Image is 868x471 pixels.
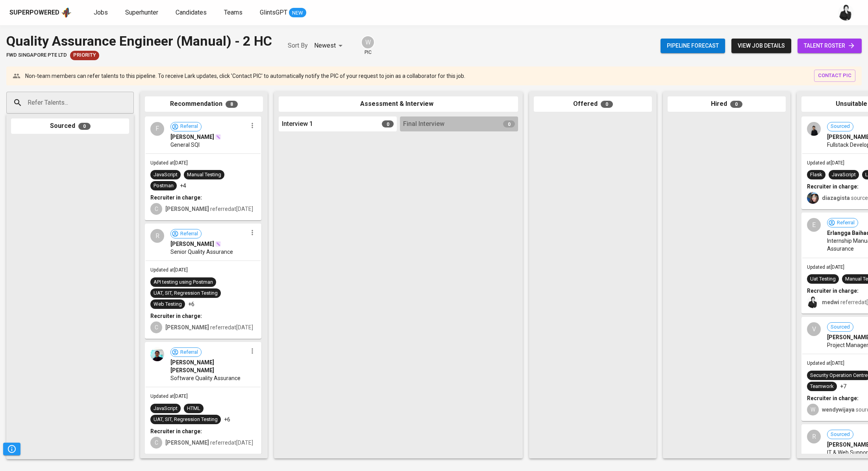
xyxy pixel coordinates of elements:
div: R [807,430,821,443]
div: Postman [154,182,174,190]
b: [PERSON_NAME] [165,206,209,212]
img: 707c8ffe204a265ec7eae3eb7f6c4214.jpg [807,122,821,136]
img: magic_wand.svg [215,134,221,140]
span: Superhunter [125,9,158,16]
a: Candidates [176,8,208,18]
span: 0 [601,101,613,108]
div: C [150,321,162,333]
b: medwi [822,299,839,305]
b: wendywijaya [822,406,855,413]
div: Web Testing [154,301,182,308]
span: GlintsGPT [260,9,287,16]
span: 8 [226,101,238,108]
img: app logo [61,7,72,18]
div: pic [361,35,375,56]
span: contact pic [818,71,851,80]
button: contact pic [814,70,855,82]
span: [PERSON_NAME] [PERSON_NAME] [170,358,247,374]
img: medwi@glints.com [807,296,819,308]
span: 0 [78,123,91,130]
span: Senior Quality Assurance [170,248,233,256]
div: E [807,218,821,232]
div: Assessment & Interview [279,96,518,112]
div: F [150,122,164,136]
span: Sourced [827,431,853,438]
img: medwi@glints.com [838,5,854,20]
img: diazagista@glints.com [807,192,819,204]
div: Manual Testing [187,171,221,179]
span: [PERSON_NAME] [170,240,214,248]
a: Superpoweredapp logo [9,7,72,18]
a: talent roster [798,39,862,53]
span: 0 [503,120,515,127]
span: referred at [DATE] [165,440,253,446]
span: Referral [177,123,201,130]
a: Teams [224,8,244,18]
span: Interview 1 [282,120,313,129]
div: Hired [668,96,786,112]
span: Final Interview [403,120,444,129]
span: Software Quality Assurance [170,374,241,382]
span: 0 [382,120,394,127]
p: Sort By [288,41,308,50]
span: referred at [DATE] [165,324,253,331]
p: +6 [188,300,194,308]
span: General SQI [170,141,200,149]
span: Updated at [DATE] [807,360,844,366]
b: [PERSON_NAME] [165,440,209,446]
div: Teamwork [810,383,834,390]
span: Updated at [DATE] [150,160,188,166]
span: talent roster [804,41,855,51]
a: Superhunter [125,8,160,18]
div: API testing using Postman [154,279,213,286]
div: C [150,203,162,215]
div: W [361,35,375,49]
b: Recruiter in charge: [807,395,859,401]
div: Superpowered [9,8,59,17]
span: referred at [DATE] [165,206,253,212]
span: NEW [289,9,306,17]
button: Pipeline Triggers [3,443,20,455]
div: Quality Assurance Engineer (Manual) - 2 HC [6,31,272,51]
button: Open [130,102,131,103]
span: Pipeline forecast [667,41,719,51]
div: JavaScript [832,171,856,179]
span: Referral [177,230,201,238]
span: Updated at [DATE] [150,393,188,399]
p: +7 [840,382,846,390]
button: view job details [731,39,791,53]
p: +6 [224,416,230,423]
p: Non-team members can refer talents to this pipeline. To receive Lark updates, click 'Contact PIC'... [25,72,465,80]
div: Flask [810,171,822,179]
span: Referral [177,349,201,356]
div: C [150,437,162,449]
span: view job details [738,41,785,51]
img: magic_wand.svg [215,241,221,247]
b: diazagista [822,195,850,201]
span: Sourced [827,123,853,130]
b: [PERSON_NAME] [165,324,209,331]
span: Updated at [DATE] [150,267,188,273]
b: Recruiter in charge: [150,313,202,319]
span: FWD Singapore Pte Ltd [6,52,67,59]
span: Updated at [DATE] [807,160,844,166]
div: HTML [187,405,200,412]
span: Jobs [94,9,108,16]
span: Candidates [176,9,207,16]
span: Teams [224,9,242,16]
a: Jobs [94,8,109,18]
div: UAT, SIT, Regression Testing [154,290,218,297]
button: Pipeline forecast [661,39,725,53]
span: Updated at [DATE] [807,264,844,270]
div: Recommendation [145,96,263,112]
span: Priority [70,52,99,59]
div: V [807,322,821,336]
span: Referral [834,219,858,227]
div: UAT, SIT, Regression Testing [154,416,218,423]
div: Newest [314,39,345,53]
span: [PERSON_NAME] [170,133,214,141]
p: Newest [314,41,336,50]
b: Recruiter in charge: [150,194,202,201]
div: JavaScript [154,171,178,179]
b: Recruiter in charge: [807,183,859,190]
